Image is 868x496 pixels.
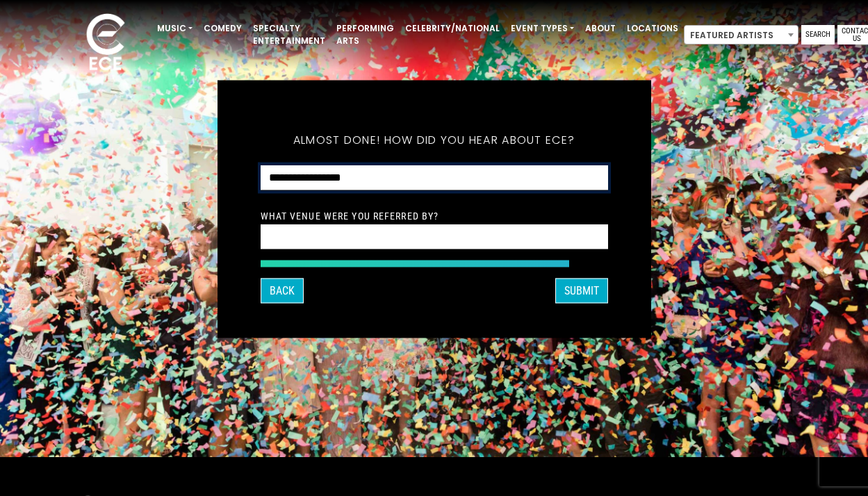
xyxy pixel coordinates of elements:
[247,17,331,53] a: Specialty Entertainment
[331,17,400,53] a: Performing Arts
[684,25,799,44] span: Featured Artists
[505,17,580,40] a: Event Types
[71,10,140,77] img: ece_new_logo_whitev2-1.png
[198,17,247,40] a: Comedy
[261,210,439,222] label: What venue were you referred by?
[685,26,798,45] span: Featured Artists
[261,279,304,304] button: Back
[801,25,835,44] a: Search
[580,17,621,40] a: About
[555,279,608,304] button: SUBMIT
[400,17,505,40] a: Celebrity/National
[152,17,198,40] a: Music
[261,165,608,191] select: How did you hear about ECE
[621,17,684,40] a: Locations
[261,115,608,165] h5: Almost done! How did you hear about ECE?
